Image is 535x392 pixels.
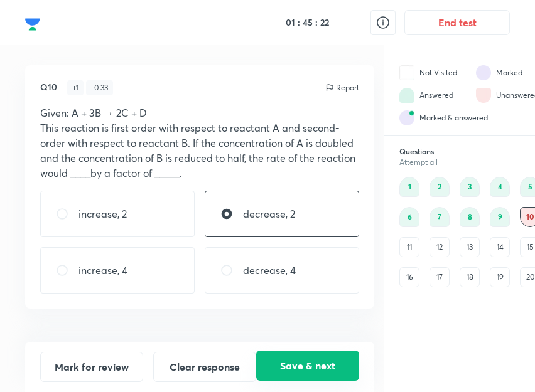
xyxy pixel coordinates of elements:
div: Marked [496,67,522,78]
h5: Q10 [40,80,57,95]
div: Answered [419,90,453,101]
p: Given: A + 3B → 2C + D [40,105,359,120]
button: Clear response [153,352,256,382]
div: Not Visited [419,67,457,78]
div: 2 [430,177,450,197]
div: 12 [430,237,450,257]
img: attempt state [399,110,414,125]
div: 7 [430,207,450,227]
p: This reaction is first order with respect to reactant A and second-order with respect to reactant... [40,120,359,181]
div: 16 [399,267,419,287]
div: 14 [490,237,510,257]
h5: 01 : [286,16,300,29]
div: 11 [399,237,419,257]
div: 6 [399,207,419,227]
h5: 22 [318,16,329,29]
div: 4 [490,177,510,197]
div: 17 [430,267,450,287]
h5: 45 : [300,16,318,29]
p: decrease, 4 [243,263,296,278]
div: + 1 [67,80,84,95]
div: Marked & answered [419,112,488,124]
p: Report [336,82,359,93]
div: 19 [490,267,510,287]
div: 13 [460,237,480,257]
p: decrease, 2 [243,206,295,221]
div: - 0.33 [86,80,113,95]
button: Save & next [256,351,359,381]
div: 8 [460,207,480,227]
p: increase, 2 [78,206,127,221]
img: attempt state [399,88,414,103]
div: 18 [460,267,480,287]
img: attempt state [399,65,414,80]
button: End test [404,10,510,35]
img: attempt state [476,65,491,80]
img: attempt state [476,88,491,103]
button: Mark for review [40,352,143,382]
img: report icon [325,83,335,93]
div: 3 [460,177,480,197]
div: 1 [399,177,419,197]
div: 9 [490,207,510,227]
p: increase, 4 [78,263,127,278]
